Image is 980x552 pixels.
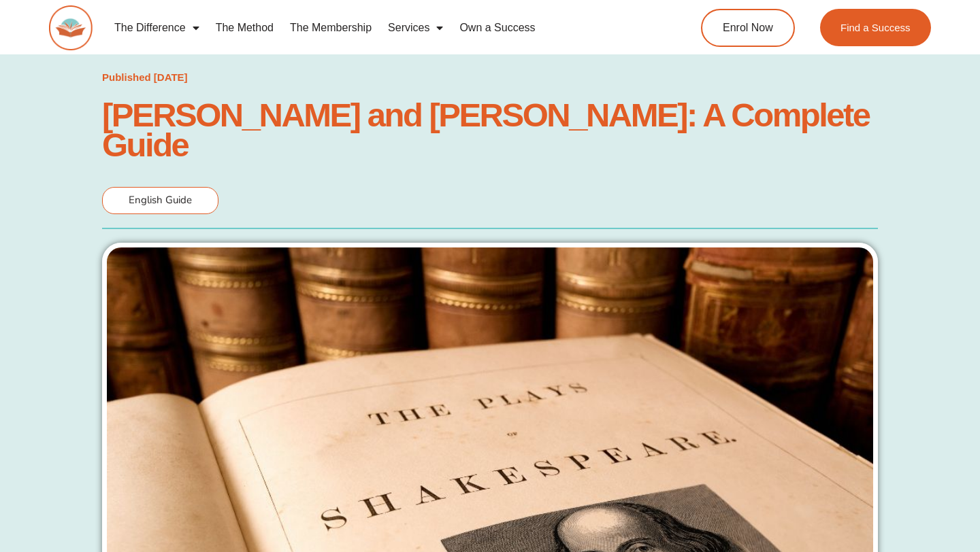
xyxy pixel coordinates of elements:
[102,100,878,160] h1: [PERSON_NAME] and [PERSON_NAME]: A Complete Guide
[451,12,543,44] a: Own a Success
[840,22,911,33] span: Find a Success
[380,12,451,44] a: Services
[723,22,773,33] span: Enrol Now
[701,9,795,47] a: Enrol Now
[820,9,931,46] a: Find a Success
[102,71,151,83] span: Published
[208,12,282,44] a: The Method
[129,193,192,207] span: English Guide
[154,71,188,83] time: [DATE]
[102,68,188,87] a: Published [DATE]
[282,12,380,44] a: The Membership
[106,12,208,44] a: The Difference
[106,12,651,44] nav: Menu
